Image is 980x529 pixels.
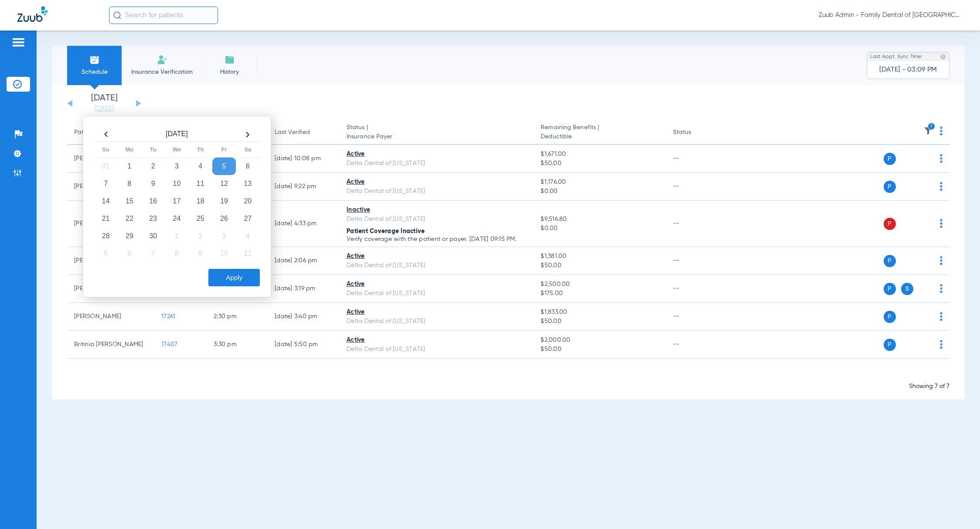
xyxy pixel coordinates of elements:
[884,181,896,193] span: P
[541,224,659,233] span: $0.00
[534,120,666,145] th: Remaining Benefits |
[157,55,167,65] img: Manual Insurance Verification
[347,206,527,215] div: Inactive
[118,127,236,142] th: [DATE]
[207,303,268,331] td: 2:30 PM
[928,123,936,131] i: 1
[268,247,340,275] td: [DATE] 2:06 PM
[884,283,896,295] span: P
[340,120,534,145] th: Status |
[666,303,725,331] td: --
[17,7,48,22] img: Zuub Logo
[884,255,896,267] span: P
[347,236,527,242] p: Verify coverage with the patient or payer. [DATE] 09:15 PM.
[275,128,310,137] div: Last Verified
[884,339,896,351] span: P
[268,173,340,201] td: [DATE] 9:22 PM
[347,336,527,345] div: Active
[161,313,175,319] span: 17261
[940,219,943,228] img: group-dot-blue.svg
[940,312,943,321] img: group-dot-blue.svg
[89,55,100,65] img: Schedule
[347,150,527,159] div: Active
[541,132,659,141] span: Deductible
[870,52,922,61] span: Last Appt. Sync Time:
[541,345,659,354] span: $50.00
[541,308,659,317] span: $1,833.00
[884,218,896,230] span: P
[541,336,659,345] span: $2,000.00
[78,94,130,113] li: [DATE]
[109,7,218,24] input: Search for patients
[207,331,268,359] td: 3:30 PM
[347,252,527,261] div: Active
[113,11,121,19] img: Search Icon
[541,187,659,196] span: $0.00
[347,317,527,326] div: Delta Dental of [US_STATE]
[268,145,340,173] td: [DATE] 10:08 PM
[924,127,932,135] img: filter.svg
[347,187,527,196] div: Delta Dental of [US_STATE]
[541,159,659,168] span: $50.00
[541,215,659,224] span: $9,516.80
[666,145,725,173] td: --
[541,252,659,261] span: $1,381.00
[78,104,130,113] a: [DATE]
[275,128,333,137] div: Last Verified
[940,256,943,265] img: group-dot-blue.svg
[541,261,659,270] span: $50.00
[666,247,725,275] td: --
[901,283,913,295] span: S
[940,182,943,191] img: group-dot-blue.svg
[11,37,25,48] img: hamburger-icon
[940,54,946,60] img: last sync help info
[541,280,659,289] span: $2,500.00
[67,303,154,331] td: [PERSON_NAME]
[541,289,659,298] span: $175.00
[67,331,154,359] td: Britinia [PERSON_NAME]
[347,261,527,270] div: Delta Dental of [US_STATE]
[666,120,725,145] th: Status
[268,331,340,359] td: [DATE] 5:50 PM
[268,275,340,303] td: [DATE] 3:19 PM
[541,178,659,187] span: $1,176.00
[268,303,340,331] td: [DATE] 3:40 PM
[347,132,527,141] span: Insurance Payer
[940,127,943,135] img: group-dot-blue.svg
[208,269,260,286] button: Apply
[940,154,943,163] img: group-dot-blue.svg
[541,150,659,159] span: $1,671.00
[666,173,725,201] td: --
[940,284,943,293] img: group-dot-blue.svg
[347,228,425,234] span: Patient Coverage Inactive
[128,68,196,76] span: Insurance Verification
[940,340,943,349] img: group-dot-blue.svg
[161,341,177,347] span: 17407
[225,55,235,65] img: History
[879,65,937,74] span: [DATE] - 03:09 PM
[909,383,949,389] span: Showing 7 of 7
[819,11,963,20] span: Zuub Admin - Family Dental of [GEOGRAPHIC_DATA]
[347,280,527,289] div: Active
[541,317,659,326] span: $50.00
[666,201,725,247] td: --
[74,128,147,137] div: Patient Name
[884,153,896,165] span: P
[347,215,527,224] div: Delta Dental of [US_STATE]
[347,289,527,298] div: Delta Dental of [US_STATE]
[666,275,725,303] td: --
[74,128,112,137] div: Patient Name
[209,68,250,76] span: History
[347,178,527,187] div: Active
[347,308,527,317] div: Active
[347,159,527,168] div: Delta Dental of [US_STATE]
[268,201,340,247] td: [DATE] 4:33 PM
[347,345,527,354] div: Delta Dental of [US_STATE]
[884,311,896,323] span: P
[74,68,115,76] span: Schedule
[666,331,725,359] td: --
